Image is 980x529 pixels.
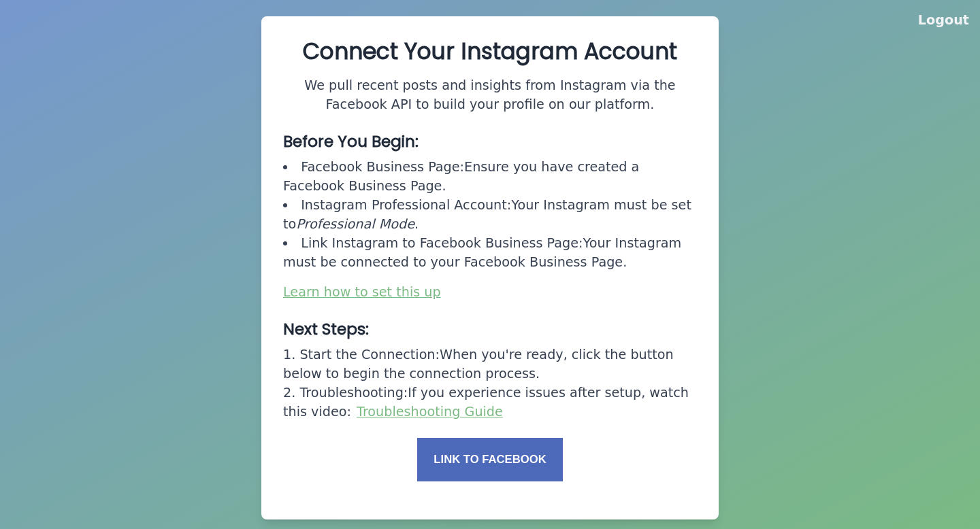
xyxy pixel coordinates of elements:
span: Link Instagram to Facebook Business Page: [301,235,583,251]
a: Learn how to set this up [283,284,441,300]
li: Your Instagram must be connected to your Facebook Business Page. [283,234,697,272]
li: Your Instagram must be set to . [283,196,697,234]
li: Ensure you have created a Facebook Business Page. [283,158,697,196]
span: Instagram Professional Account: [301,197,511,213]
span: Start the Connection: [299,347,440,362]
li: If you experience issues after setup, watch this video: [283,383,697,422]
span: Troubleshooting: [299,385,408,400]
button: Logout [918,11,969,30]
p: We pull recent posts and insights from Instagram via the Facebook API to build your profile on ou... [283,76,697,114]
span: Professional Mode [296,216,414,232]
h2: Connect Your Instagram Account [283,38,697,65]
h3: Next Steps: [283,318,697,340]
li: When you're ready, click the button below to begin the connection process. [283,345,697,383]
a: Troubleshooting Guide [357,404,503,420]
span: Facebook Business Page: [301,159,464,175]
button: Link to Facebook [417,438,563,481]
h3: Before You Begin: [283,131,697,152]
